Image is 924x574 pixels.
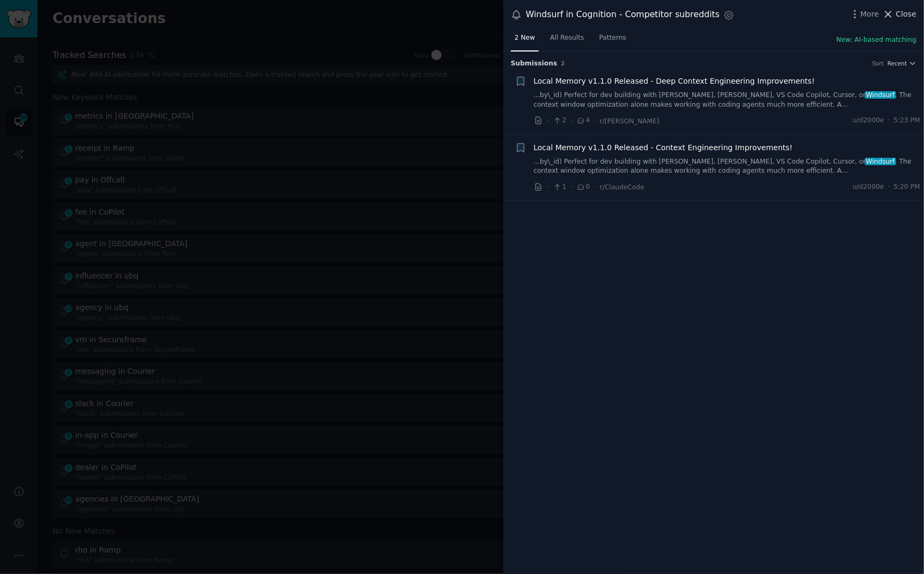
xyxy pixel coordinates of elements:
button: More [849,9,879,20]
a: Patterns [596,30,630,51]
span: Patterns [599,33,626,43]
span: 4 [576,116,590,126]
span: r/ClaudeCode [600,183,644,191]
div: Sort [872,60,884,67]
span: 2 [561,60,565,67]
span: · [888,182,890,192]
span: 2 New [515,33,535,43]
span: u/d2000e [853,116,884,126]
span: · [594,181,596,193]
span: Submission s [511,59,558,69]
span: · [594,115,596,127]
span: · [888,116,890,126]
span: Recent [888,60,907,67]
span: u/d2000e [853,182,884,192]
span: 2 [553,116,566,126]
span: r/[PERSON_NAME] [600,117,659,125]
span: 5:20 PM [894,182,920,192]
a: ...by\_id) Perfect for dev building with [PERSON_NAME], [PERSON_NAME], VS Code Copilot, Cursor, o... [534,157,921,176]
span: 0 [576,182,590,192]
span: 5:23 PM [894,116,920,126]
div: Windsurf in Cognition - Competitor subreddits [526,8,720,21]
span: · [547,181,549,193]
button: Close [883,9,916,20]
span: More [861,9,879,20]
span: 1 [553,182,566,192]
button: Recent [888,60,916,67]
span: · [570,115,573,127]
a: Local Memory v1.1.0 Released - Context Engineering Improvements! [534,142,793,153]
a: Local Memory v1.1.0 Released - Deep Context Engineering Improvements! [534,76,815,87]
span: Windsurf [865,91,896,99]
span: · [547,115,549,127]
span: · [570,181,573,193]
span: All Results [550,33,584,43]
button: New: AI-based matching [837,35,916,45]
a: All Results [546,30,588,51]
a: 2 New [511,30,539,51]
span: Windsurf [865,158,896,165]
a: ...by\_id) Perfect for dev building with [PERSON_NAME], [PERSON_NAME], VS Code Copilot, Cursor, o... [534,91,921,109]
span: Close [896,9,916,20]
